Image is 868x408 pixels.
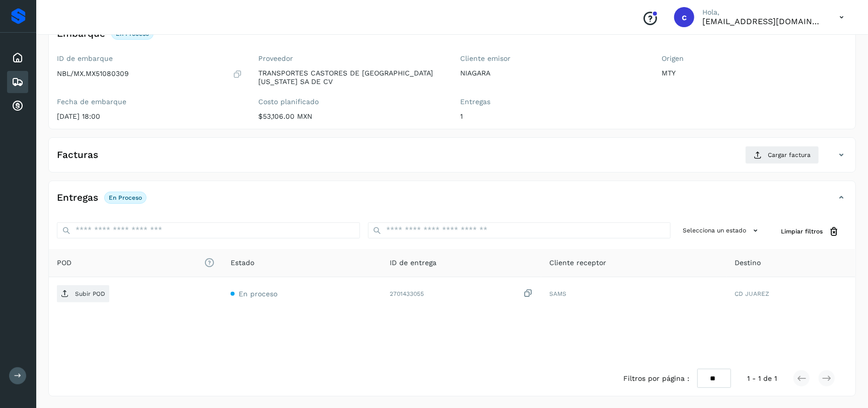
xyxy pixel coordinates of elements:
[747,373,777,384] span: 1 - 1 de 1
[541,277,727,310] td: SAMS
[75,290,105,297] p: Subir POD
[49,146,855,172] div: FacturasCargar factura
[662,54,848,63] label: Origen
[57,258,214,268] span: POD
[773,222,847,241] button: Limpiar filtros
[49,25,855,50] div: EmbarqueEn proceso
[259,98,445,106] label: Costo planificado
[7,95,28,117] div: Cuentas por cobrar
[623,373,689,384] span: Filtros por página :
[49,189,855,214] div: EntregasEn proceso
[57,149,98,161] h4: Facturas
[390,288,534,299] div: 2701433055
[390,258,437,268] span: ID de entrega
[460,69,646,77] p: NIAGARA
[662,69,848,77] p: MTY
[259,69,445,86] p: TRANSPORTES CASTORES DE [GEOGRAPHIC_DATA][US_STATE] SA DE CV
[702,8,823,17] p: Hola,
[57,69,129,78] p: NBL/MX.MX51080309
[549,258,606,268] span: Cliente receptor
[57,192,98,204] h4: Entregas
[57,98,243,106] label: Fecha de embarque
[781,227,823,236] span: Limpiar filtros
[57,112,243,121] p: [DATE] 18:00
[460,98,646,106] label: Entregas
[57,285,109,302] button: Subir POD
[727,277,855,310] td: CD JUAREZ
[7,47,28,69] div: Inicio
[460,54,646,63] label: Cliente emisor
[259,54,445,63] label: Proveedor
[768,150,811,159] span: Cargar factura
[239,290,277,298] span: En proceso
[109,194,142,201] p: En proceso
[745,146,819,164] button: Cargar factura
[679,222,765,239] button: Selecciona un estado
[7,71,28,93] div: Embarques
[231,258,254,268] span: Estado
[702,17,823,26] p: cuentasespeciales8_met@castores.com.mx
[57,54,243,63] label: ID de embarque
[460,112,646,121] p: 1
[735,258,761,268] span: Destino
[259,112,445,121] p: $53,106.00 MXN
